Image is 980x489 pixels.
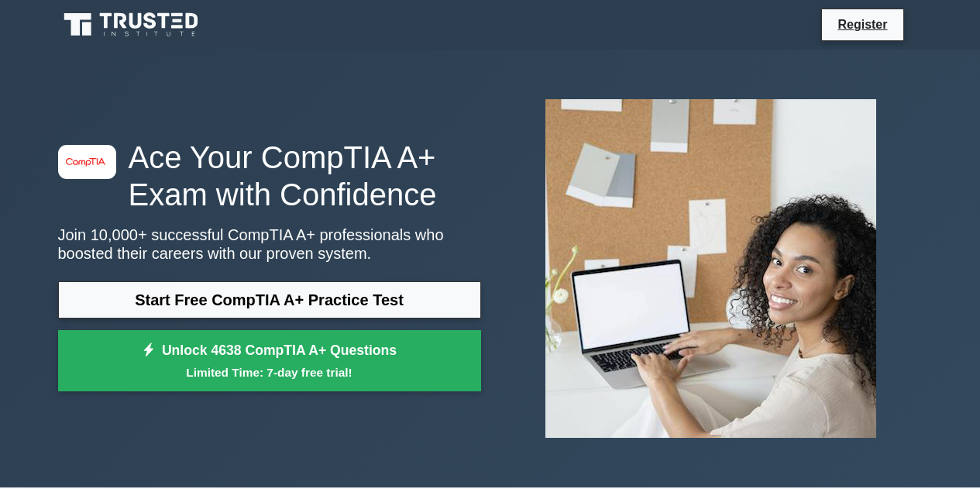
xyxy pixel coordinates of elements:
[58,139,481,213] h1: Ace Your CompTIA A+ Exam with Confidence
[77,363,462,381] small: Limited Time: 7-day free trial!
[828,15,896,34] a: Register
[58,281,481,319] a: Start Free CompTIA A+ Practice Test
[58,226,481,263] p: Join 10,000+ successful CompTIA A+ professionals who boosted their careers with our proven system.
[58,330,481,392] a: Unlock 4638 CompTIA A+ QuestionsLimited Time: 7-day free trial!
